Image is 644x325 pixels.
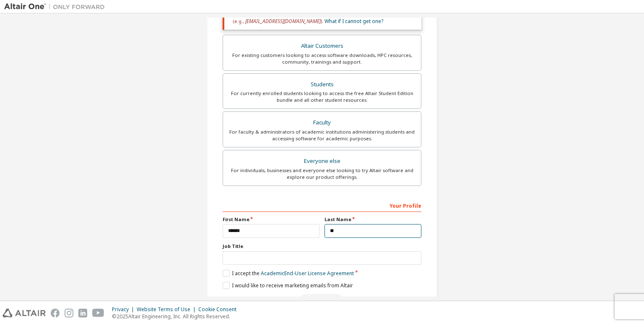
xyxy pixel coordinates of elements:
label: Job Title [223,243,421,250]
label: First Name [223,216,319,223]
div: Faculty [228,117,416,129]
img: Altair One [4,3,109,11]
span: [EMAIL_ADDRESS][DOMAIN_NAME] [245,18,321,25]
img: youtube.svg [92,309,104,317]
div: Website Terms of Use [137,306,198,313]
div: Altair Customers [228,40,416,52]
div: Students [228,79,416,90]
label: Last Name [325,216,421,223]
a: What if I cannot get one? [325,18,383,25]
a: Academic End-User License Agreement [261,270,354,277]
img: facebook.svg [51,309,60,317]
div: Your Profile [223,199,421,212]
div: You need to provide your academic email [223,294,421,307]
div: For faculty & administrators of academic institutions administering students and accessing softwa... [228,129,416,142]
div: Everyone else [228,155,416,167]
div: Privacy [112,306,137,313]
label: I accept the [223,270,354,277]
p: © 2025 Altair Engineering, Inc. All Rights Reserved. [112,313,241,320]
label: I would like to receive marketing emails from Altair [223,282,353,289]
div: For individuals, businesses and everyone else looking to try Altair software and explore our prod... [228,167,416,181]
div: Cookie Consent [198,306,241,313]
img: instagram.svg [65,309,73,317]
div: You must enter a valid email address provided by your academic institution (e.g., ). [223,6,421,30]
img: linkedin.svg [78,309,87,317]
div: For existing customers looking to access software downloads, HPC resources, community, trainings ... [228,52,416,65]
img: altair_logo.svg [3,309,46,317]
div: For currently enrolled students looking to access the free Altair Student Edition bundle and all ... [228,90,416,103]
